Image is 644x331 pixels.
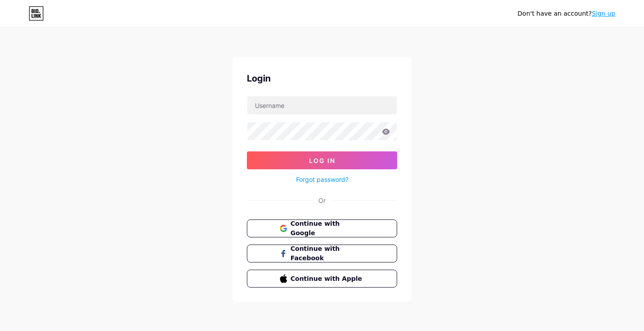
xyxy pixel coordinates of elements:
[309,157,335,164] span: Log In
[291,219,364,238] span: Continue with Google
[247,270,397,288] button: Continue with Apple
[247,245,397,262] button: Continue with Facebook
[247,219,397,237] button: Continue with Google
[247,72,397,85] div: Login
[247,96,397,114] input: Username
[592,10,615,17] a: Sign up
[291,244,364,263] span: Continue with Facebook
[517,9,615,18] div: Don't have an account?
[318,196,326,205] div: Or
[291,274,364,284] span: Continue with Apple
[296,175,348,184] a: Forgot password?
[247,151,397,169] button: Log In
